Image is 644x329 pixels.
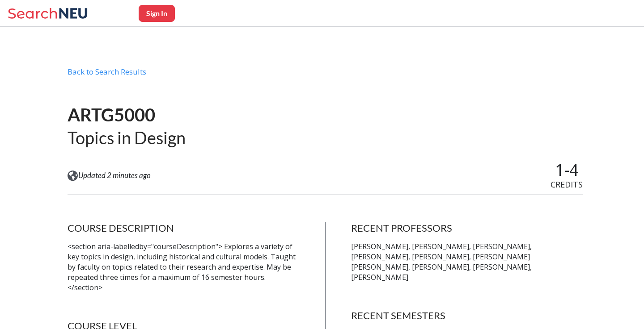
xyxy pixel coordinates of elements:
[139,5,175,22] button: Sign In
[351,242,583,282] p: [PERSON_NAME], [PERSON_NAME], [PERSON_NAME], [PERSON_NAME], [PERSON_NAME], [PERSON_NAME] [PERSON_...
[551,179,583,190] span: CREDITS
[351,309,583,322] h4: RECENT SEMESTERS
[78,171,151,180] span: Updated 2 minutes ago
[68,127,186,149] h2: Topics in Design
[68,242,299,292] p: <section aria-labelledby="courseDescription"> Explores a variety of key topics in design, includi...
[68,67,583,84] div: Back to Search Results
[555,159,579,181] span: 1-4
[351,222,583,234] h4: RECENT PROFESSORS
[68,104,186,126] h1: ARTG5000
[68,222,299,234] h4: COURSE DESCRIPTION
